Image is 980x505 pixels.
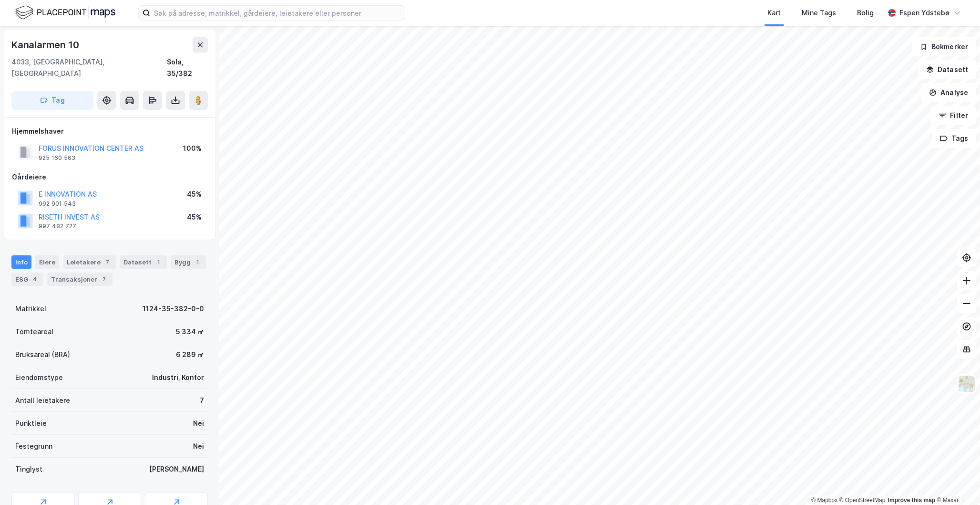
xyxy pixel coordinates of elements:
div: 997 482 727 [39,222,76,230]
div: 7 [99,274,109,284]
button: Datasett [918,60,976,79]
div: Nei [193,418,204,429]
button: Analyse [921,83,976,102]
div: Matrikkel [15,303,46,315]
div: Industri, Kontor [152,372,204,383]
div: Transaksjoner [47,273,112,286]
div: 4033, [GEOGRAPHIC_DATA], [GEOGRAPHIC_DATA] [11,56,167,79]
div: Bygg [171,255,206,269]
div: 1 [193,257,202,267]
button: Filter [930,106,976,125]
div: Punktleie [15,418,47,429]
a: Mapbox [811,497,837,504]
div: 992 901 543 [39,200,76,208]
div: 7 [200,395,204,406]
div: 45% [187,189,202,200]
div: Kontrollprogram for chat [932,459,980,505]
div: Mine Tags [802,7,836,19]
div: [PERSON_NAME] [149,463,204,475]
div: Kart [767,7,781,19]
div: Nei [193,441,204,452]
div: 4 [30,274,40,284]
div: Info [11,255,31,269]
iframe: Chat Widget [932,459,980,505]
a: Improve this map [888,497,935,504]
div: Datasett [120,255,167,269]
div: Leietakere [63,255,116,269]
div: 1124-35-382-0-0 [143,303,204,315]
div: Eiere [35,255,59,269]
div: Kanalarmen 10 [11,37,81,53]
div: 925 160 563 [39,154,75,162]
div: Antall leietakere [15,395,70,406]
button: Bokmerker [912,37,976,56]
div: Sola, 35/382 [167,56,208,79]
div: 5 334 ㎡ [176,326,204,337]
div: 1 [153,257,163,267]
div: Gårdeiere [12,171,207,183]
div: ESG [11,273,43,286]
div: Festegrunn [15,441,52,452]
div: 6 289 ㎡ [176,349,204,360]
img: Z [958,375,976,393]
a: OpenStreetMap [839,497,886,504]
div: Bolig [857,7,874,19]
div: 7 [102,257,112,267]
div: 45% [187,211,202,223]
div: Tinglyst [15,463,42,475]
div: Hjemmelshaver [12,126,207,137]
button: Tags [932,129,976,148]
input: Søk på adresse, matrikkel, gårdeiere, leietakere eller personer [150,6,405,20]
button: Tag [11,91,93,110]
div: Espen Ydstebø [899,7,949,19]
div: 100% [183,143,202,154]
div: Bruksareal (BRA) [15,349,70,360]
div: Eiendomstype [15,372,63,383]
img: logo.f888ab2527a4732fd821a326f86c7f29.svg [15,4,115,21]
div: Tomteareal [15,326,53,337]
